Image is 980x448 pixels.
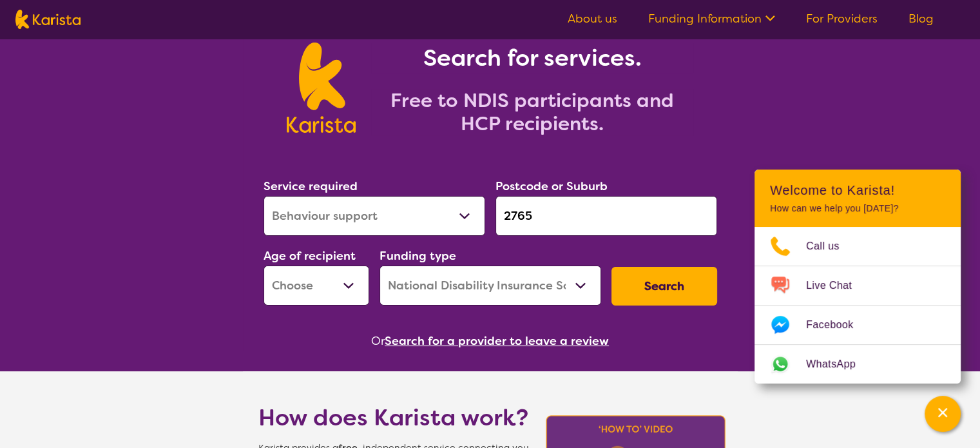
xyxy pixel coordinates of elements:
a: Funding Information [648,11,775,26]
span: WhatsApp [806,355,871,374]
button: Search for a provider to leave a review [385,331,609,351]
h1: Search for services. [371,43,693,73]
span: Facebook [806,315,869,335]
span: Call us [806,237,855,256]
a: About us [568,11,617,26]
span: Or [371,331,385,351]
label: Postcode or Suburb [495,179,608,194]
div: Channel Menu [754,170,961,384]
label: Funding type [380,248,456,264]
p: How can we help you [DATE]? [770,203,945,214]
input: Type [495,196,717,236]
label: Age of recipient [264,248,356,264]
button: Search [611,267,717,306]
ul: Choose channel [754,227,961,384]
span: Live Chat [806,276,867,295]
a: Web link opens in a new tab. [754,345,961,384]
a: For Providers [806,11,878,26]
h2: Welcome to Karista! [770,182,945,198]
h1: How does Karista work? [258,402,529,433]
img: Karista logo [287,43,356,133]
button: Channel Menu [925,396,961,432]
img: Karista logo [15,10,81,29]
a: Blog [908,11,934,26]
label: Service required [264,179,358,194]
h2: Free to NDIS participants and HCP recipients. [371,89,693,135]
